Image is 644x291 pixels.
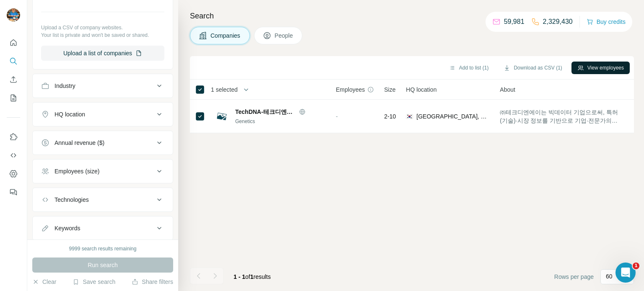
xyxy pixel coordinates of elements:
[500,85,515,94] span: About
[606,272,613,281] p: 60
[587,16,626,28] button: Buy credits
[41,24,164,31] p: Upload a CSV of company websites.
[7,166,20,181] button: Dashboard
[336,113,338,120] span: -
[245,273,250,280] span: of
[7,148,20,163] button: Use Surfe API
[7,72,20,87] button: Enrich CSV
[55,82,75,90] div: Industry
[384,112,396,121] span: 2-10
[406,112,413,121] span: 🇰🇷
[132,278,173,286] button: Share filters
[504,17,525,27] p: 59,981
[33,104,173,124] button: HQ location
[190,10,634,22] h4: Search
[336,85,365,94] span: Employees
[33,133,173,153] button: Annual revenue ($)
[215,110,229,123] img: Logo of TechDNA-테크디엔에이
[41,46,164,61] button: Upload a list of companies
[384,85,395,94] span: Size
[406,85,436,94] span: HQ location
[633,263,639,269] span: 1
[250,273,254,280] span: 1
[73,278,115,286] button: Save search
[235,118,326,125] div: Genetics
[234,273,245,280] span: 1 - 1
[416,112,490,121] span: [GEOGRAPHIC_DATA], Hanam-si
[7,129,20,144] button: Use Surfe on LinkedIn
[55,110,85,118] div: HQ location
[69,245,137,252] div: 9999 search results remaining
[41,31,164,39] p: Your list is private and won't be saved or shared.
[211,85,238,94] span: 1 selected
[55,167,99,175] div: Employees (size)
[55,139,104,147] div: Annual revenue ($)
[33,76,173,96] button: Industry
[7,185,20,200] button: Feedback
[275,31,294,40] span: People
[32,278,56,286] button: Clear
[7,35,20,50] button: Quick start
[7,90,20,106] button: My lists
[55,224,80,232] div: Keywords
[210,31,241,40] span: Companies
[33,161,173,181] button: Employees (size)
[443,62,495,74] button: Add to list (1)
[498,62,568,74] button: Download as CSV (1)
[571,62,630,74] button: View employees
[7,8,20,22] img: Avatar
[33,218,173,238] button: Keywords
[33,190,173,210] button: Technologies
[234,273,271,280] span: results
[615,263,636,283] iframe: Intercom live chat
[500,108,624,125] span: ㈜테크디엔에이는 빅데이터 기업으로써, 특허(기술)·시장 정보를 기반으로 기업·전문가의 “Technology DNA”를 수집하고 분석하여 매우 객관적이고도 다양한 기술경영학적 ...
[7,54,20,69] button: Search
[235,108,295,116] span: TechDNA-테크디엔에이
[554,273,594,281] span: Rows per page
[543,17,573,27] p: 2,329,430
[55,196,89,204] div: Technologies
